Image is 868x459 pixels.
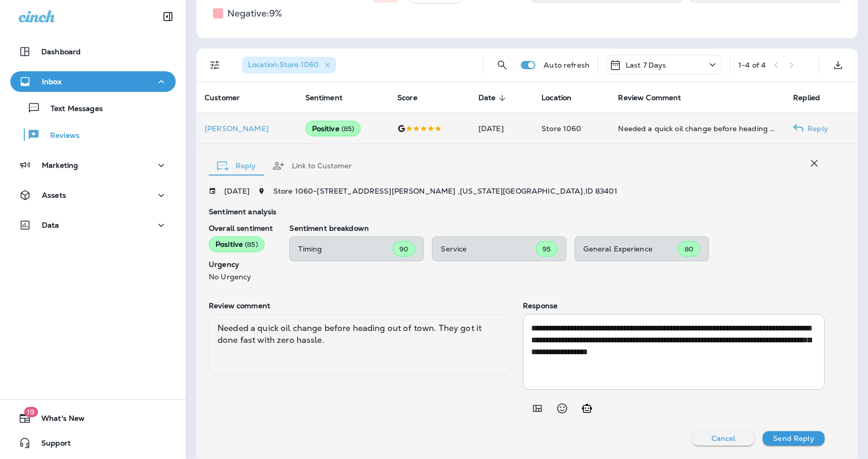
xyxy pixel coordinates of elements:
span: Location [541,93,585,103]
div: Positive [305,121,361,136]
span: Score [397,93,431,103]
button: Filters [205,55,225,75]
button: Data [10,215,176,235]
button: Cancel [692,431,754,446]
p: Reply [803,124,828,133]
p: No Urgency [209,273,273,281]
span: Store 1060 - [STREET_ADDRESS][PERSON_NAME] , [US_STATE][GEOGRAPHIC_DATA] , ID 83401 [273,186,617,196]
button: Inbox [10,71,176,92]
button: Dashboard [10,41,176,62]
button: Text Messages [10,97,176,119]
div: Location:Store 1060 [242,57,336,73]
div: Needed a quick oil change before heading out of town. They got it done fast with zero hassle. [618,123,777,134]
span: Score [397,93,417,102]
span: Date [478,93,496,102]
p: Service [441,245,536,253]
p: Reviews [40,131,80,141]
p: Last 7 Days [626,61,667,69]
span: Store 1060 [541,124,581,133]
span: Replied [793,93,820,102]
span: ( 85 ) [245,240,258,249]
p: Sentiment breakdown [289,224,825,232]
button: Reviews [10,124,176,146]
button: Collapse Sidebar [153,6,182,27]
button: Search Reviews [492,55,513,75]
p: Text Messages [40,104,103,114]
span: Replied [793,93,833,103]
p: Overall sentiment [209,224,273,232]
span: Customer [205,93,253,103]
span: 80 [685,245,693,254]
div: 1 - 4 of 4 [738,61,766,69]
p: Dashboard [41,48,81,56]
p: Timing [298,245,393,253]
span: Customer [205,93,240,102]
p: Marketing [42,161,78,169]
p: [PERSON_NAME] [205,124,289,133]
p: Auto refresh [544,61,590,69]
div: Needed a quick oil change before heading out of town. They got it done fast with zero hassle. [209,314,510,376]
button: Select an emoji [552,398,572,419]
div: Positive [209,236,265,252]
span: 95 [542,245,551,254]
button: Generate AI response [577,398,597,419]
p: Inbox [42,77,61,86]
p: Urgency [209,260,273,268]
p: Data [42,221,59,229]
td: [DATE] [470,113,533,144]
span: ( 85 ) [342,124,354,133]
h5: Negative: 9 % [227,5,282,22]
span: Sentiment [305,93,343,102]
span: Review Comment [618,93,694,103]
span: 90 [399,245,408,254]
button: Export as CSV [828,55,848,75]
p: [DATE] [224,187,250,195]
p: Cancel [711,434,736,442]
button: Marketing [10,155,176,176]
button: Support [10,433,176,453]
span: Location [541,93,571,102]
button: Add in a premade template [527,398,548,419]
span: Support [31,439,71,451]
span: Sentiment [305,93,356,103]
span: Location : Store 1060 [248,60,319,69]
div: Click to view Customer Drawer [205,124,289,133]
p: Assets [42,191,66,199]
span: What's New [31,414,85,426]
p: Sentiment analysis [209,208,825,216]
span: Date [478,93,509,103]
span: Review Comment [618,93,681,102]
p: Send Reply [773,434,814,442]
button: Send Reply [763,431,825,446]
span: 19 [24,407,38,417]
button: Reply [209,147,264,184]
button: Link to Customer [264,147,360,184]
p: Response [523,302,825,310]
button: Assets [10,185,176,205]
p: General Experience [583,245,678,253]
p: Review comment [209,302,510,310]
button: 19What's New [10,408,176,429]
